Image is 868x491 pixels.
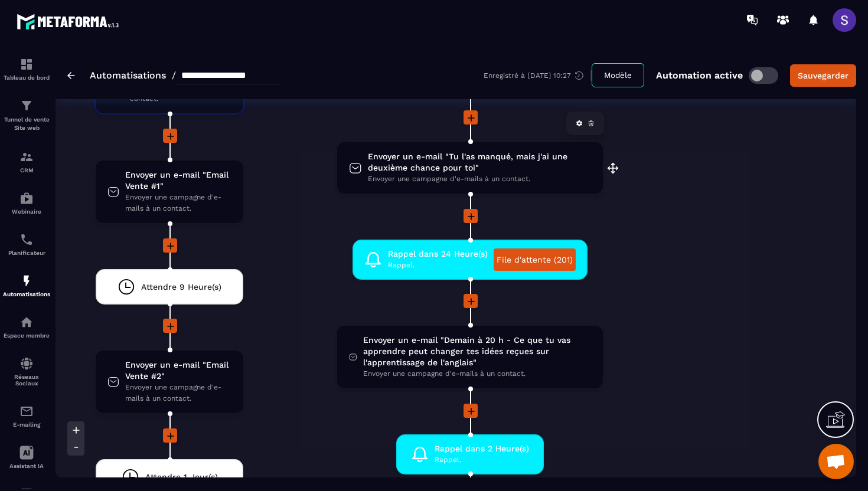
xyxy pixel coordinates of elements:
img: social-network [19,356,34,371]
span: Attendre 1 Jour(s) [145,472,218,483]
img: automations [19,191,34,205]
span: Envoyer une campagne d'e-mails à un contact. [363,368,591,379]
p: [DATE] 10:27 [528,71,571,80]
img: automations [19,315,34,329]
a: emailemailE-mailing [3,395,50,437]
a: automationsautomationsEspace membre [3,306,50,348]
img: arrow [67,72,75,79]
a: formationformationTunnel de vente Site web [3,90,50,141]
span: Attendre 9 Heure(s) [141,281,221,293]
a: formationformationTableau de bord [3,48,50,90]
p: E-mailing [3,421,50,428]
span: Rappel dans 2 Heure(s) [435,443,529,454]
a: Assistant IA [3,437,50,478]
img: scheduler [19,233,34,247]
span: / [172,70,176,81]
p: Webinaire [3,208,50,215]
p: Espace membre [3,332,50,339]
a: automationsautomationsAutomatisations [3,265,50,306]
img: formation [19,150,34,164]
div: Sauvegarder [798,70,849,81]
span: Envoyer une campagne d'e-mails à un contact. [125,192,231,214]
a: Automatisations [90,70,166,81]
img: email [19,404,34,418]
a: formationformationCRM [3,141,50,182]
span: Envoyer un e-mail "Email Vente #2" [125,359,231,382]
a: File d'attente (201) [494,248,576,271]
button: Modèle [592,63,644,87]
p: Planificateur [3,250,50,256]
span: Rappel. [435,454,529,466]
p: Tableau de bord [3,74,50,81]
p: Assistant IA [3,463,50,469]
button: Sauvegarder [790,64,856,87]
a: schedulerschedulerPlanificateur [3,224,50,265]
div: Enregistré à [484,70,592,81]
span: Envoyer un e-mail "Tu l'as manqué, mais j'ai une deuxième chance pour toi" [368,151,591,174]
span: Rappel. [388,260,488,271]
a: social-networksocial-networkRéseaux Sociaux [3,348,50,395]
p: Automation active [656,70,743,81]
img: formation [19,99,34,113]
span: Envoyer un e-mail "Email Vente #1" [125,169,231,192]
p: CRM [3,167,50,174]
span: Envoyer une campagne d'e-mails à un contact. [125,382,231,404]
span: Envoyer un e-mail "Demain à 20 h - Ce que tu vas apprendre peut changer tes idées reçues sur l'ap... [363,335,591,368]
span: Envoyer une campagne d'e-mails à un contact. [368,174,591,185]
span: Rappel dans 24 Heure(s) [388,248,488,260]
p: Tunnel de vente Site web [3,116,50,132]
img: formation [19,57,34,71]
img: automations [19,274,34,288]
p: Automatisations [3,291,50,297]
img: logo [17,11,123,32]
div: Ouvrir le chat [818,444,854,479]
a: automationsautomationsWebinaire [3,182,50,224]
p: Réseaux Sociaux [3,374,50,387]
